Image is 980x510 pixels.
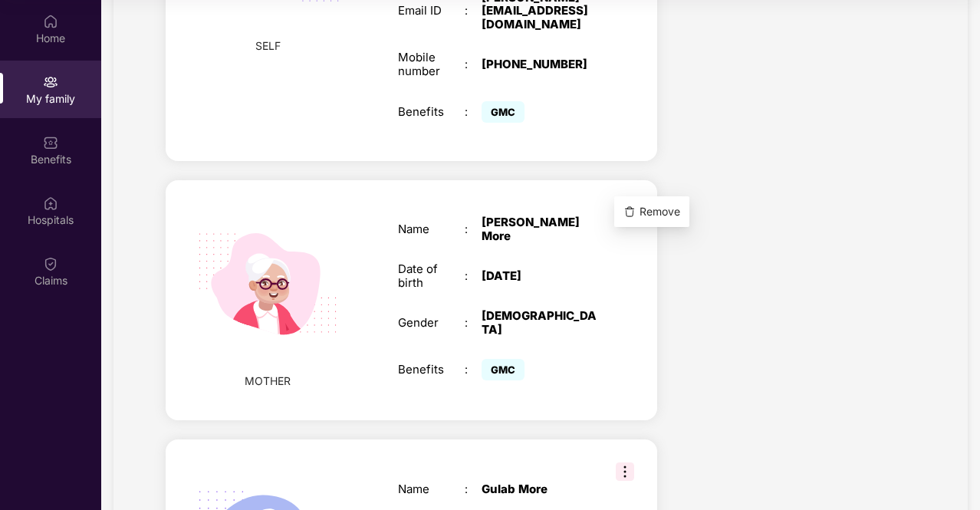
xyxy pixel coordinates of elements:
[245,373,291,390] span: MOTHER
[482,101,525,123] span: GMC
[465,316,482,330] div: :
[616,462,634,481] img: svg+xml;base64,PHN2ZyB3aWR0aD0iMzIiIGhlaWdodD0iMzIiIHZpZXdCb3g9IjAgMCAzMiAzMiIgZmlsbD0ibm9uZSIgeG...
[465,222,482,236] div: :
[43,74,58,90] img: svg+xml;base64,PHN2ZyB3aWR0aD0iMjAiIGhlaWdodD0iMjAiIHZpZXdCb3g9IjAgMCAyMCAyMCIgZmlsbD0ibm9uZSIgeG...
[398,262,465,290] div: Date of birth
[482,482,598,496] div: Gulab More
[640,203,680,220] span: Remove
[398,51,465,78] div: Mobile number
[465,482,482,496] div: :
[398,363,465,377] div: Benefits
[398,316,465,330] div: Gender
[398,482,465,496] div: Name
[482,58,598,71] div: [PHONE_NUMBER]
[179,196,356,373] img: svg+xml;base64,PHN2ZyB4bWxucz0iaHR0cDovL3d3dy53My5vcmcvMjAwMC9zdmciIHdpZHRoPSIyMjQiIGhlaWdodD0iMT...
[482,359,525,380] span: GMC
[482,269,598,283] div: [DATE]
[465,363,482,377] div: :
[43,135,58,150] img: svg+xml;base64,PHN2ZyBpZD0iQmVuZWZpdHMiIHhtbG5zPSJodHRwOi8vd3d3LnczLm9yZy8yMDAwL3N2ZyIgd2lkdGg9Ij...
[482,309,598,337] div: [DEMOGRAPHIC_DATA]
[465,105,482,119] div: :
[43,256,58,271] img: svg+xml;base64,PHN2ZyBpZD0iQ2xhaW0iIHhtbG5zPSJodHRwOi8vd3d3LnczLm9yZy8yMDAwL3N2ZyIgd2lkdGg9IjIwIi...
[255,38,281,54] span: SELF
[623,206,636,218] img: svg+xml;base64,PHN2ZyBpZD0iRGVsZXRlLTMyeDMyIiB4bWxucz0iaHR0cDovL3d3dy53My5vcmcvMjAwMC9zdmciIHdpZH...
[398,222,465,236] div: Name
[465,269,482,283] div: :
[43,196,58,211] img: svg+xml;base64,PHN2ZyBpZD0iSG9zcGl0YWxzIiB4bWxucz0iaHR0cDovL3d3dy53My5vcmcvMjAwMC9zdmciIHdpZHRoPS...
[43,14,58,29] img: svg+xml;base64,PHN2ZyBpZD0iSG9tZSIgeG1sbnM9Imh0dHA6Ly93d3cudzMub3JnLzIwMDAvc3ZnIiB3aWR0aD0iMjAiIG...
[398,105,465,119] div: Benefits
[398,4,465,18] div: Email ID
[482,216,598,243] div: [PERSON_NAME] More
[465,58,482,71] div: :
[465,4,482,18] div: :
